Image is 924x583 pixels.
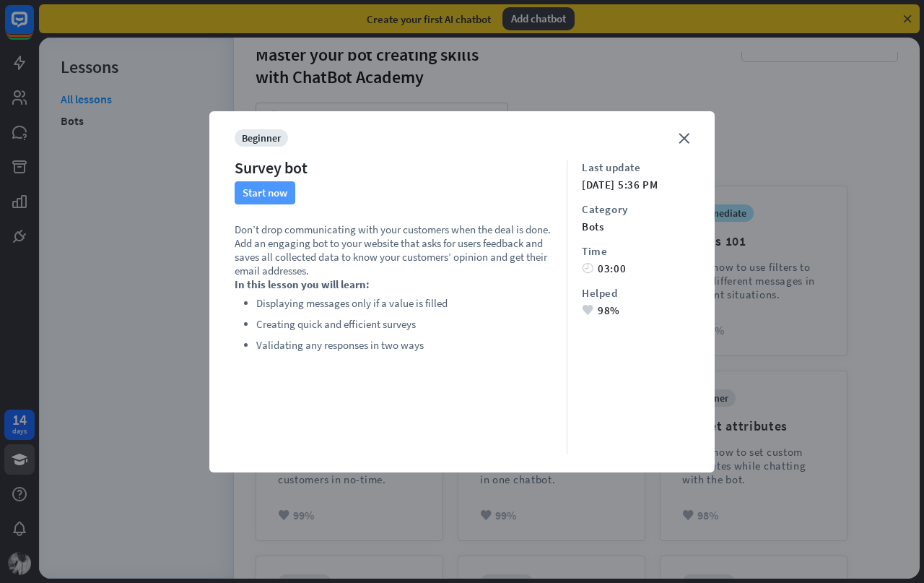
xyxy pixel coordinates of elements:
[256,295,552,312] li: Displaying messages only if a value is filled
[582,178,689,191] div: [DATE] 5:36 PM
[235,181,295,204] button: Start now
[235,157,308,178] div: Survey bot
[582,220,689,233] div: bots
[582,244,689,258] div: Time
[582,305,593,316] i: heart
[582,286,689,300] div: Helped
[256,316,552,333] li: Creating quick and efficient surveys
[582,303,689,317] div: 98%
[235,277,370,291] strong: In this lesson you will learn:
[12,6,55,49] button: Open LiveChat chat widget
[256,337,552,354] li: Validating any responses in two ways
[235,129,288,147] div: beginner
[582,262,689,275] div: 03:00
[679,133,689,144] i: close
[235,223,552,277] p: Don’t drop communicating with your customers when the deal is done. Add an engaging bot to your w...
[582,160,689,174] div: Last update
[582,202,689,216] div: Category
[582,263,593,274] i: time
